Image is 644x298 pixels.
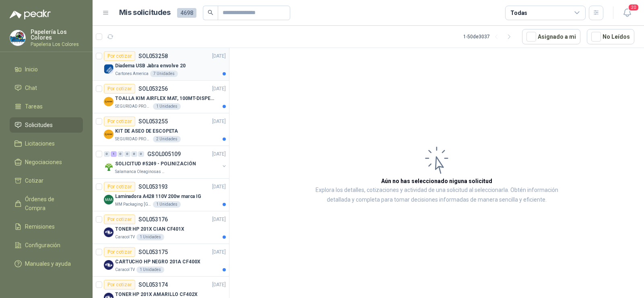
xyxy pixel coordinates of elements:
div: 1 Unidades [153,201,181,208]
p: SOL053193 [138,184,168,190]
span: Chat [25,83,37,92]
div: Por cotizar [104,215,135,224]
p: CARTUCHO HP NEGRO 201A CF400X [115,258,200,266]
span: 4698 [177,8,196,18]
div: Por cotizar [104,247,135,257]
a: Por cotizarSOL053255[DATE] Company LogoKIT DE ASEO DE ESCOPETASEGURIDAD PROVISER LTDA2 Unidades [93,113,229,146]
p: SOL053176 [138,217,168,222]
p: GSOL005109 [147,151,181,157]
div: 1 Unidades [153,103,181,110]
p: Papeleria Los Colores [31,42,83,47]
a: Licitaciones [10,136,83,151]
p: [DATE] [212,183,226,191]
span: Licitaciones [25,139,55,148]
a: Tareas [10,99,83,114]
img: Company Logo [104,162,114,172]
button: 20 [620,6,634,20]
p: SEGURIDAD PROVISER LTDA [115,103,151,110]
a: Manuales y ayuda [10,256,83,271]
p: SOL053175 [138,249,168,255]
a: Por cotizarSOL053193[DATE] Company LogoLaminadora A428 110V 200w marca IGMM Packaging [GEOGRAPHIC... [93,179,229,211]
p: [DATE] [212,52,226,60]
p: TONER HP 201X CIAN CF401X [115,225,184,233]
div: 1 [111,151,117,157]
img: Logo peakr [10,10,51,19]
div: Por cotizar [104,84,135,94]
p: [DATE] [212,118,226,125]
div: Por cotizar [104,182,135,192]
a: Remisiones [10,219,83,234]
span: Inicio [25,65,38,74]
span: Configuración [25,241,60,250]
p: SOL053256 [138,86,168,92]
h1: Mis solicitudes [119,7,171,19]
p: Papelería Los Colores [31,29,83,40]
span: search [208,10,213,15]
div: Por cotizar [104,51,135,61]
button: Asignado a mi [522,29,580,44]
a: Configuración [10,238,83,253]
div: 0 [118,151,124,157]
a: Por cotizarSOL053258[DATE] Company LogoDiadema USB Jabra envolve 20Cartones America7 Unidades [93,48,229,81]
a: Por cotizarSOL053176[DATE] Company LogoTONER HP 201X CIAN CF401XCaracol TV1 Unidades [93,211,229,244]
span: Manuales y ayuda [25,259,71,268]
p: SEGURIDAD PROVISER LTDA [115,136,151,142]
p: [DATE] [212,150,226,158]
p: [DATE] [212,216,226,223]
p: [DATE] [212,85,226,93]
div: 0 [104,151,110,157]
p: [DATE] [212,281,226,289]
p: KIT DE ASEO DE ESCOPETA [115,127,178,135]
p: Diadema USB Jabra envolve 20 [115,62,186,70]
div: Por cotizar [104,117,135,126]
div: Todas [510,8,527,17]
span: Órdenes de Compra [25,195,75,213]
p: TOALLA KIM AIRFLEX MAT, 100MT-DISPENSADOR- caja x6 [115,95,215,102]
span: Remisiones [25,222,55,231]
p: Caracol TV [115,267,135,273]
a: Cotizar [10,173,83,188]
div: 0 [138,151,144,157]
button: No Leídos [587,29,634,44]
span: Cotizar [25,176,43,185]
span: 20 [628,4,639,11]
div: 7 Unidades [150,71,178,77]
img: Company Logo [104,64,114,74]
a: Por cotizarSOL053175[DATE] Company LogoCARTUCHO HP NEGRO 201A CF400XCaracol TV1 Unidades [93,244,229,277]
a: 0 1 0 0 0 0 GSOL005109[DATE] Company LogoSOLICITUD #5249 - POLINIZACIÓNSalamanca Oleaginosas SAS [104,149,227,175]
p: Caracol TV [115,234,135,240]
p: SOL053174 [138,282,168,288]
img: Company Logo [104,129,114,139]
p: [DATE] [212,248,226,256]
h3: Aún no has seleccionado niguna solicitud [381,177,492,185]
span: Solicitudes [25,121,53,129]
div: Por cotizar [104,280,135,290]
span: Negociaciones [25,158,62,167]
p: SOL053255 [138,119,168,124]
div: 0 [131,151,137,157]
a: Inicio [10,62,83,77]
p: Explora los detalles, cotizaciones y actividad de una solicitud al seleccionarla. Obtén informaci... [310,185,563,205]
div: 0 [124,151,130,157]
img: Company Logo [104,260,114,270]
div: 1 Unidades [136,234,164,240]
p: Salamanca Oleaginosas SAS [115,169,166,175]
p: SOL053258 [138,53,168,59]
span: Tareas [25,102,43,111]
p: Cartones America [115,71,149,77]
p: Laminadora A428 110V 200w marca IG [115,193,201,200]
img: Company Logo [104,227,114,237]
a: Negociaciones [10,154,83,170]
div: 1 Unidades [136,267,164,273]
a: Órdenes de Compra [10,192,83,216]
img: Company Logo [104,195,114,204]
div: 1 - 50 de 3037 [463,30,516,43]
img: Company Logo [104,97,114,106]
p: MM Packaging [GEOGRAPHIC_DATA] [115,201,151,208]
a: Solicitudes [10,117,83,133]
div: 2 Unidades [153,136,181,142]
p: SOLICITUD #5249 - POLINIZACIÓN [115,160,196,168]
a: Chat [10,80,83,96]
img: Company Logo [10,30,25,46]
a: Por cotizarSOL053256[DATE] Company LogoTOALLA KIM AIRFLEX MAT, 100MT-DISPENSADOR- caja x6SEGURIDA... [93,81,229,113]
